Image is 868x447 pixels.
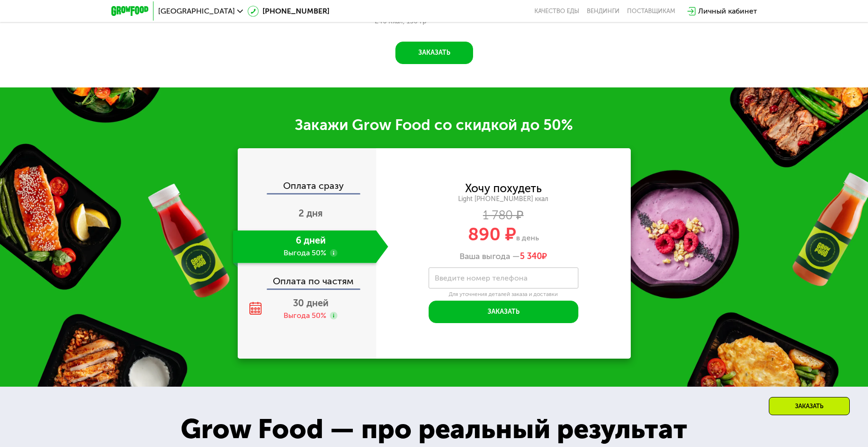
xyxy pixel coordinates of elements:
span: 2 дня [299,208,323,219]
div: Light [PHONE_NUMBER] ккал [376,195,631,203]
div: 1 780 ₽ [376,210,631,221]
span: 30 дней [293,297,328,309]
div: Хочу похудеть [465,183,542,194]
span: 5 340 [520,251,542,261]
div: Оплата сразу [239,181,376,193]
div: Для уточнения деталей заказа и доставки [429,291,578,298]
div: Выгода 50% [284,310,326,321]
a: [PHONE_NUMBER] [248,6,329,17]
div: Личный кабинет [698,6,757,17]
div: Оплата по частям [239,267,376,288]
span: [GEOGRAPHIC_DATA] [158,7,235,15]
label: Введите номер телефона [435,275,527,281]
a: Вендинги [587,7,620,15]
a: Качество еды [534,7,579,15]
span: ₽ [520,252,547,262]
span: в день [516,233,539,242]
button: Заказать [429,301,578,323]
div: Ваша выгода — [376,252,631,262]
button: Заказать [395,42,473,64]
div: Заказать [769,397,850,415]
span: 890 ₽ [468,223,516,245]
div: поставщикам [627,7,675,15]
